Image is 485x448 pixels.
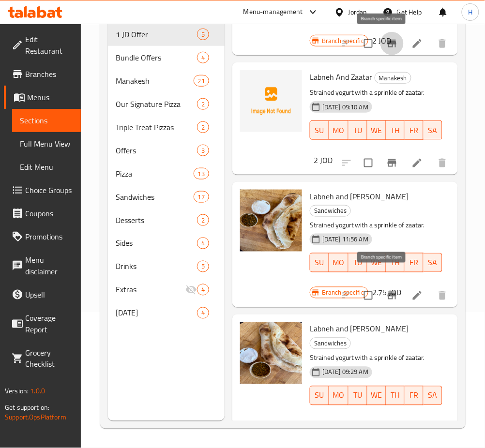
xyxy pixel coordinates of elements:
span: 2 [197,123,209,132]
span: Desserts [116,214,197,226]
span: Offers [116,145,197,156]
svg: Inactive section [185,284,197,296]
span: MO [333,123,345,137]
span: 1 JD Offer [116,29,197,40]
span: SA [427,388,439,403]
span: 4 [197,239,209,248]
span: Grocery Checklist [25,347,73,370]
span: Sections [20,115,73,126]
a: Branches [4,62,81,86]
a: Coverage Report [4,306,81,341]
span: Bundle Offers [116,52,197,63]
span: Select to update [358,285,379,306]
button: FR [405,253,424,272]
span: [DATE] 09:29 AM [318,368,372,377]
span: Branches [25,68,73,80]
div: Sandwiches17 [108,185,225,209]
div: items [194,168,209,179]
span: Manakesh [375,73,411,84]
div: items [197,238,209,249]
a: Grocery Checklist [4,341,81,376]
span: SA [427,256,439,270]
button: WE [367,120,386,140]
span: [DATE] 09:10 AM [318,103,372,112]
button: delete [408,417,431,440]
button: delete [431,284,454,307]
div: Manakesh [375,72,411,84]
a: Edit menu item [411,157,423,169]
span: Promotions [25,231,73,242]
span: Extras [116,284,185,296]
div: Drinks [116,261,197,272]
div: items [197,284,209,296]
span: Edit Restaurant [25,33,73,57]
button: TU [349,120,367,140]
span: Select to update [335,418,355,439]
nav: Menu sections [108,19,225,329]
span: 3 [197,146,209,155]
button: Branch-specific-item [380,151,404,175]
span: Labneh And Zaatar [310,70,373,84]
span: Choice Groups [25,184,73,196]
div: Triple Treat Pizzas2 [108,116,225,139]
span: [DATE] 11:56 AM [318,235,372,244]
span: Sides [116,238,197,249]
button: Branch-specific-item [380,284,404,307]
button: WE [367,386,386,405]
span: Full Menu View [20,138,73,149]
span: SU [314,256,325,270]
button: SA [424,386,442,405]
div: Sides4 [108,232,225,255]
span: FR [409,123,420,137]
button: MO [329,386,349,405]
span: Branch specific [318,36,368,45]
button: show more [431,417,454,440]
a: Edit menu item [411,38,423,49]
span: 5 [197,262,209,271]
div: Our Signature Pizza2 [108,92,225,116]
button: SU [310,120,329,140]
button: FR [405,386,424,405]
span: Labneh and [PERSON_NAME] [310,322,409,336]
a: Coupons [4,202,81,225]
span: TH [390,256,401,270]
span: WE [371,388,382,403]
span: SU [314,388,325,403]
span: Get support on: [5,402,49,414]
a: Sections [12,109,81,132]
span: 2 [197,216,209,225]
button: TU [349,386,367,405]
button: FR [405,120,424,140]
div: items [197,145,209,156]
span: 13 [194,169,209,179]
div: Pizza13 [108,162,225,185]
span: TH [390,388,401,403]
a: Menus [4,86,81,109]
button: SA [424,253,442,272]
button: SA [424,120,442,140]
span: Coupons [25,208,73,219]
a: Full Menu View [12,132,81,155]
div: Triple Treat Pizzas [116,121,197,133]
a: Choice Groups [4,179,81,202]
span: TU [352,123,364,137]
span: 2 [197,100,209,109]
div: 1 JD Offer5 [108,23,225,46]
span: TH [390,123,401,137]
div: items [197,29,209,40]
span: Edit Menu [20,161,73,173]
button: TH [386,253,405,272]
span: [DATE] [116,307,197,319]
span: Our Signature Pizza [116,98,197,110]
div: Sandwiches [310,205,351,217]
img: Labneh and Zaatar [240,322,302,384]
div: items [194,75,209,87]
div: items [197,307,209,319]
span: 21 [194,76,209,86]
div: items [197,98,209,110]
span: Sandwiches [310,205,350,216]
